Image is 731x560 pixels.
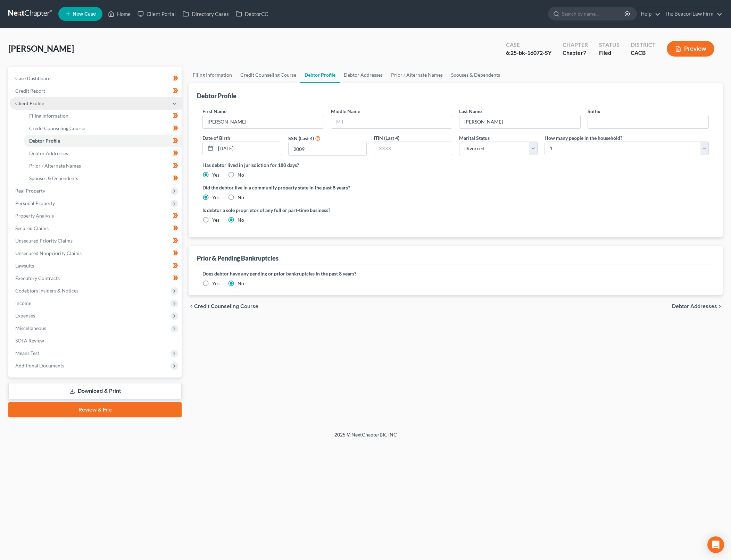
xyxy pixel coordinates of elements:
[672,304,723,309] button: Debtor Addresses chevron_right
[73,11,96,17] span: New Case
[203,115,323,128] input: --
[189,304,194,309] i: chevron_left
[202,184,709,191] label: Did the debtor live in a community property state in the past 8 years?
[212,217,219,223] label: Yes
[232,8,272,20] a: DebtorCC
[340,67,387,83] a: Debtor Addresses
[588,115,708,128] input: --
[15,313,35,319] span: Expenses
[599,41,620,49] div: Status
[105,8,134,20] a: Home
[631,49,656,57] div: CACB
[583,49,586,56] span: 7
[189,304,258,309] button: chevron_left Credit Counseling Course
[588,108,600,115] label: Suffix
[387,67,447,83] a: Prior / Alternate Names
[10,222,182,235] a: Secured Claims
[637,8,661,20] a: Help
[15,100,44,106] span: Client Profile
[10,247,182,260] a: Unsecured Nonpriority Claims
[10,210,182,222] a: Property Analysis
[29,138,60,144] span: Debtor Profile
[15,238,73,244] span: Unsecured Priority Claims
[631,41,656,49] div: District
[15,263,34,269] span: Lawsuits
[8,402,182,417] a: Review & File
[707,536,724,553] div: Open Intercom Messenger
[289,142,366,155] input: XXXX
[10,260,182,272] a: Lawsuits
[24,135,182,147] a: Debtor Profile
[212,194,219,201] label: Yes
[15,350,39,356] span: Means Test
[15,188,45,194] span: Real Property
[661,8,722,20] a: The Beacon Law Firm
[10,334,182,347] a: SOFA Review
[10,272,182,285] a: Executory Contracts
[202,108,226,115] label: First Name
[212,280,219,287] label: Yes
[374,134,399,142] label: ITIN (Last 4)
[562,7,625,20] input: Search by name...
[15,288,78,294] span: Codebtors Insiders & Notices
[447,67,504,83] a: Spouses & Dependents
[667,41,714,57] button: Preview
[197,92,236,100] div: Debtor Profile
[15,325,46,331] span: Miscellaneous
[374,142,452,155] input: XXXX
[599,49,620,57] div: Filed
[459,115,580,128] input: --
[24,160,182,172] a: Prior / Alternate Names
[331,108,360,115] label: Middle Name
[300,67,340,83] a: Debtor Profile
[238,217,244,223] label: No
[24,172,182,185] a: Spouses & Dependents
[179,8,232,20] a: Directory Cases
[236,67,300,83] a: Credit Counseling Course
[29,125,85,131] span: Credit Counseling Course
[238,280,244,287] label: No
[168,431,564,444] div: 2025 © NextChapterBK, INC
[563,49,588,57] div: Chapter
[8,383,182,399] a: Download & Print
[15,88,45,94] span: Credit Report
[545,134,622,142] label: How many people in the household?
[563,41,588,49] div: Chapter
[202,206,452,214] label: Is debtor a sole proprietor of any full or part-time business?
[197,254,279,262] div: Prior & Pending Bankruptcies
[15,363,64,368] span: Additional Documents
[506,41,551,49] div: Case
[15,225,49,231] span: Secured Claims
[29,150,68,156] span: Debtor Addresses
[202,134,230,142] label: Date of Birth
[459,108,482,115] label: Last Name
[672,304,717,309] span: Debtor Addresses
[15,300,31,306] span: Income
[10,235,182,247] a: Unsecured Priority Claims
[29,175,78,181] span: Spouses & Dependents
[717,304,723,309] i: chevron_right
[15,213,54,219] span: Property Analysis
[8,43,74,53] span: [PERSON_NAME]
[189,67,236,83] a: Filing Information
[29,163,81,169] span: Prior / Alternate Names
[212,171,219,178] label: Yes
[15,250,82,256] span: Unsecured Nonpriority Claims
[194,304,258,309] span: Credit Counseling Course
[24,110,182,122] a: Filing Information
[24,147,182,160] a: Debtor Addresses
[202,161,709,169] label: Has debtor lived in jurisdiction for 180 days?
[202,270,709,277] label: Does debtor have any pending or prior bankruptcies in the past 8 years?
[331,115,452,128] input: M.I
[506,49,551,57] div: 6:25-bk-16072-SY
[10,85,182,97] a: Credit Report
[288,135,314,142] label: SSN (Last 4)
[15,338,44,343] span: SOFA Review
[10,72,182,85] a: Case Dashboard
[15,200,55,206] span: Personal Property
[238,171,244,178] label: No
[134,8,179,20] a: Client Portal
[15,275,60,281] span: Executory Contracts
[459,134,490,142] label: Marital Status
[216,142,281,155] input: MM/DD/YYYY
